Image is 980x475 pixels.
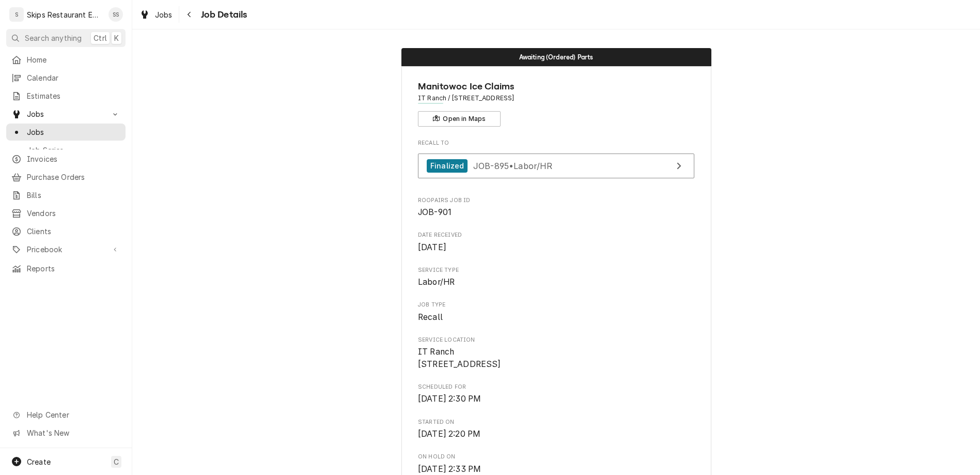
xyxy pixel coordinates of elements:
span: Help Center [27,409,119,420]
span: Service Location [418,336,694,344]
a: Estimates [6,87,126,104]
span: Awaiting (Ordered) Parts [519,54,594,60]
a: Go to Pricebook [6,241,126,258]
span: Job Type [418,301,694,309]
div: Client Information [418,80,694,127]
span: What's New [27,427,119,438]
a: Go to What's New [6,424,126,441]
a: Purchase Orders [6,168,126,186]
div: Status [401,48,711,66]
span: Started On [418,428,694,440]
span: Scheduled For [418,393,694,405]
span: Jobs [155,9,173,20]
a: Jobs [135,6,177,23]
span: On Hold On [418,453,694,461]
button: Navigate back [181,6,198,23]
span: Service Type [418,276,694,288]
a: Vendors [6,205,126,222]
a: Go to Jobs [6,105,126,122]
div: Service Location [418,336,694,371]
span: Date Received [418,241,694,254]
span: Estimates [27,90,120,101]
div: Job Type [418,301,694,323]
div: Date Received [418,231,694,253]
div: Roopairs Job ID [418,196,694,219]
span: Home [27,54,120,65]
span: Ctrl [94,33,107,43]
button: Search anythingCtrlK [6,29,126,47]
div: Recall To [418,139,694,183]
span: Recall [418,312,443,322]
span: Recall To [418,139,694,147]
span: Jobs [27,109,105,119]
span: Job Details [198,8,247,22]
span: Roopairs Job ID [418,196,694,205]
span: Name [418,80,694,94]
span: [DATE] 2:20 PM [418,429,480,439]
span: Started On [418,418,694,426]
span: IT Ranch [STREET_ADDRESS] [418,347,501,369]
span: Purchase Orders [27,172,120,182]
a: Go to Help Center [6,406,126,423]
div: Scheduled For [418,383,694,405]
a: Jobs [6,124,126,141]
div: S [9,7,24,22]
span: Service Type [418,266,694,274]
span: Bills [27,190,120,201]
span: JOB-901 [418,207,452,217]
span: Search anything [25,33,82,43]
span: Job Series [27,145,120,156]
a: Job Series [6,142,126,159]
span: Scheduled For [418,383,694,391]
a: Invoices [6,150,126,167]
span: Invoices [27,154,120,164]
span: Clients [27,226,120,237]
span: [DATE] 2:30 PM [418,394,481,404]
a: View Job [418,154,694,179]
div: Shan Skipper's Avatar [108,7,123,22]
div: On Hold On [418,453,694,475]
div: Finalized [427,159,468,173]
div: Service Type [418,266,694,288]
span: Date Received [418,231,694,239]
div: Skips Restaurant Equipment [27,9,103,20]
span: Roopairs Job ID [418,206,694,219]
a: Reports [6,260,126,277]
span: [DATE] 2:33 PM [418,464,481,474]
a: Bills [6,187,126,204]
span: Service Location [418,346,694,370]
span: Create [27,457,51,466]
span: [DATE] [418,242,446,252]
span: Reports [27,263,120,274]
button: Open in Maps [418,111,501,127]
span: JOB-895 • Labor/HR [473,160,553,171]
span: Jobs [27,127,120,137]
a: Clients [6,223,126,240]
div: SS [108,7,123,22]
span: K [114,33,119,43]
span: Pricebook [27,244,105,255]
span: Address [418,94,694,103]
span: C [114,456,119,467]
a: Home [6,51,126,68]
span: Calendar [27,72,120,83]
a: Calendar [6,69,126,86]
span: Job Type [418,311,694,324]
span: Labor/HR [418,277,455,287]
span: Vendors [27,208,120,219]
div: Started On [418,418,694,440]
